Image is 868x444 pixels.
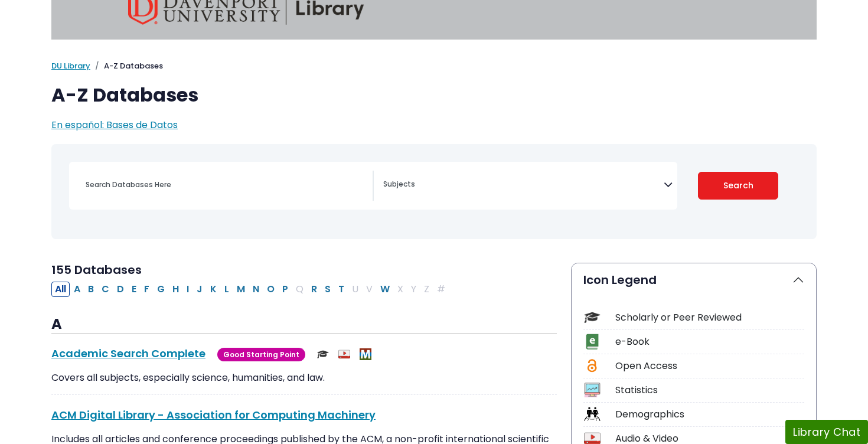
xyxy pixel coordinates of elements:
[193,282,206,297] button: Filter Results J
[785,420,868,444] button: Library Chat
[377,282,393,297] button: Filter Results W
[698,172,779,200] button: Submit for Search Results
[584,382,600,398] img: Icon Statistics
[90,60,163,72] li: A-Z Databases
[321,282,334,297] button: Filter Results S
[207,282,220,297] button: Filter Results K
[615,311,804,325] div: Scholarly or Peer Reviewed
[279,282,292,297] button: Filter Results P
[154,282,168,297] button: Filter Results G
[51,282,450,295] div: Alpha-list to filter by first letter of database name
[51,60,90,71] a: DU Library
[233,282,249,297] button: Filter Results M
[317,348,329,360] img: Scholarly or Peer Reviewed
[51,60,817,72] nav: breadcrumb
[217,348,305,361] span: Good Starting Point
[584,406,600,422] img: Icon Demographics
[585,358,599,374] img: Icon Open Access
[84,282,97,297] button: Filter Results B
[51,346,205,361] a: Academic Search Complete
[70,282,84,297] button: Filter Results A
[51,84,817,106] h1: A-Z Databases
[615,335,804,349] div: e-Book
[141,282,153,297] button: Filter Results F
[221,282,233,297] button: Filter Results L
[572,263,816,296] button: Icon Legend
[584,334,600,350] img: Icon e-Book
[51,282,70,297] button: All
[615,383,804,397] div: Statistics
[360,348,371,360] img: MeL (Michigan electronic Library)
[51,262,142,278] span: 155 Databases
[263,282,278,297] button: Filter Results O
[615,407,804,422] div: Demographics
[338,348,350,360] img: Audio & Video
[51,144,817,239] nav: Search filters
[51,371,557,385] p: Covers all subjects, especially science, humanities, and law.
[335,282,348,297] button: Filter Results T
[51,316,557,334] h3: A
[249,282,263,297] button: Filter Results N
[308,282,321,297] button: Filter Results R
[383,181,664,190] textarea: Search
[79,176,373,193] input: Search database by title or keyword
[615,359,804,373] div: Open Access
[128,282,140,297] button: Filter Results E
[183,282,192,297] button: Filter Results I
[51,407,376,422] a: ACM Digital Library - Association for Computing Machinery
[113,282,128,297] button: Filter Results D
[584,309,600,325] img: Icon Scholarly or Peer Reviewed
[169,282,182,297] button: Filter Results H
[51,118,178,132] a: En español: Bases de Datos
[98,282,113,297] button: Filter Results C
